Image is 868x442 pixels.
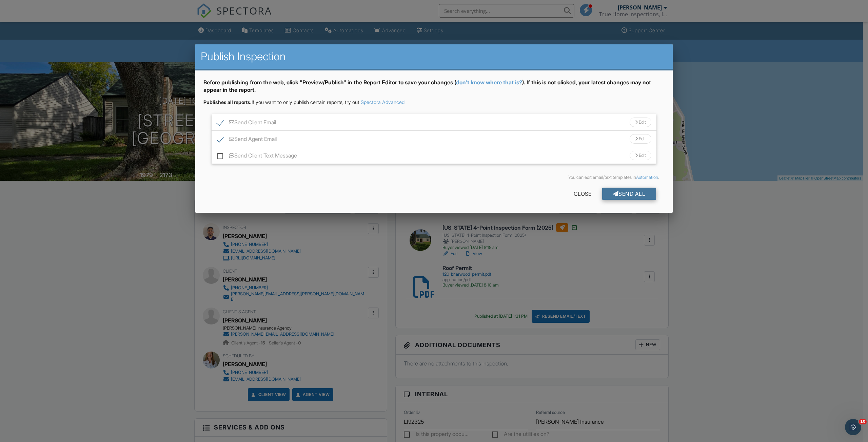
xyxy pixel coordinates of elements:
[209,175,659,180] div: You can edit email/text templates in .
[630,134,651,144] div: Edit
[563,188,602,200] div: Close
[217,152,297,161] label: Send Client Text Message
[636,175,658,180] a: Automation
[203,79,665,99] div: Before publishing from the web, click "Preview/Publish" in the Report Editor to save your changes...
[456,79,522,86] a: don't know where that is?
[630,118,651,127] div: Edit
[203,99,359,105] span: If you want to only publish certain reports, try out
[859,419,867,424] span: 10
[845,419,861,435] iframe: Intercom live chat
[203,99,252,105] strong: Publishes all reports.
[217,136,277,144] label: Send Agent Email
[361,99,405,105] a: Spectora Advanced
[217,119,276,128] label: Send Client Email
[630,151,651,160] div: Edit
[602,188,656,200] div: Send All
[201,50,667,63] h2: Publish Inspection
